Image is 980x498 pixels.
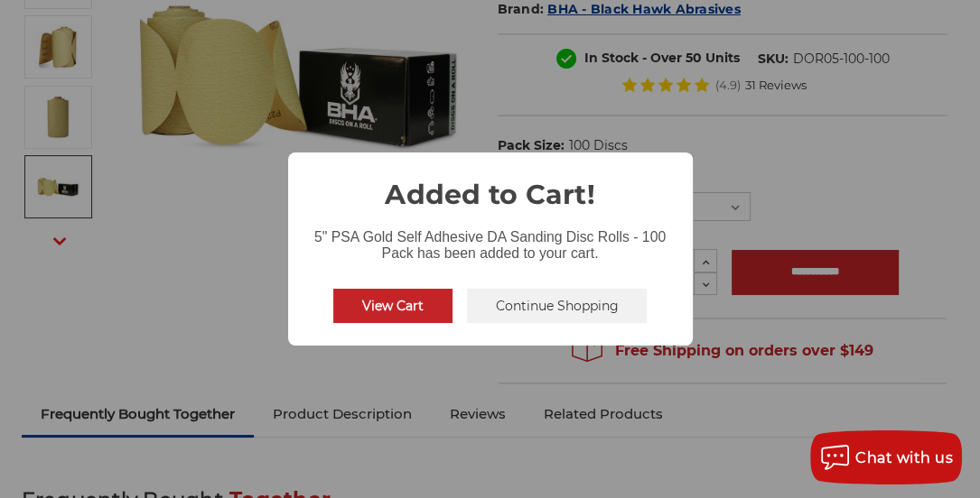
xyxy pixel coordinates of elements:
[467,289,648,323] button: Continue Shopping
[855,449,953,466] span: Chat with us
[333,289,453,323] button: View Cart
[288,152,693,215] h2: Added to Cart!
[288,215,693,265] div: 5" PSA Gold Self Adhesive DA Sanding Disc Rolls - 100 Pack has been added to your cart.
[810,430,962,484] button: Chat with us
